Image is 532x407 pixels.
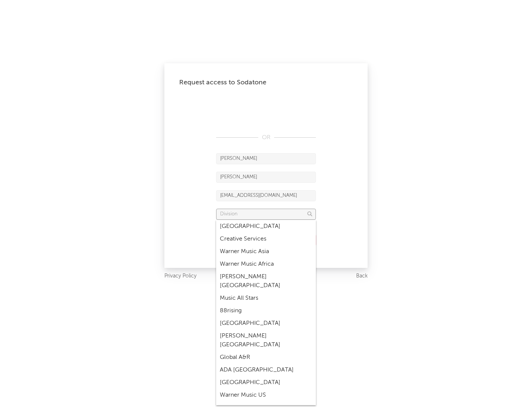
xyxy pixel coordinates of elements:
[216,351,316,364] div: Global A&R
[216,245,316,258] div: Warner Music Asia
[216,258,316,270] div: Warner Music Africa
[216,330,316,351] div: [PERSON_NAME] [GEOGRAPHIC_DATA]
[216,220,316,233] div: [GEOGRAPHIC_DATA]
[179,78,353,87] div: Request access to Sodatone
[216,133,316,142] div: OR
[216,317,316,330] div: [GEOGRAPHIC_DATA]
[216,364,316,376] div: ADA [GEOGRAPHIC_DATA]
[216,389,316,401] div: Warner Music US
[216,153,316,164] input: First Name
[216,172,316,183] input: Last Name
[216,376,316,389] div: [GEOGRAPHIC_DATA]
[216,305,316,317] div: 88rising
[216,292,316,305] div: Music All Stars
[164,272,197,281] a: Privacy Policy
[356,272,368,281] a: Back
[216,270,316,292] div: [PERSON_NAME] [GEOGRAPHIC_DATA]
[216,190,316,201] input: Email
[216,209,316,220] input: Division
[216,233,316,245] div: Creative Services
